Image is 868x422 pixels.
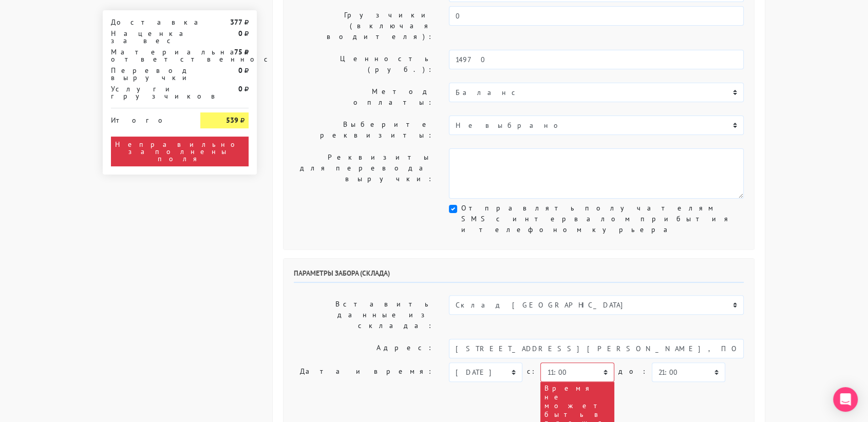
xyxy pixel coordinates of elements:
[833,387,858,412] div: Open Intercom Messenger
[286,116,441,144] label: Выберите реквизиты:
[103,18,193,26] div: Доставка
[461,203,744,235] label: Отправлять получателям SMS с интервалом прибытия и телефоном курьера
[103,48,193,63] div: Материальная ответственность
[286,295,441,335] label: Вставить данные из склада:
[286,148,441,199] label: Реквизиты для перевода выручки:
[286,339,441,358] label: Адрес:
[238,66,242,75] strong: 0
[618,362,648,380] label: до:
[294,269,744,283] h6: Параметры забора (склада)
[111,112,185,124] div: Итого
[238,29,242,38] strong: 0
[226,116,238,125] strong: 539
[103,30,193,44] div: Наценка за вес
[103,85,193,100] div: Услуги грузчиков
[234,47,242,56] strong: 75
[103,67,193,81] div: Перевод выручки
[111,137,249,166] div: Неправильно заполнены поля
[286,6,441,46] label: Грузчики (включая водителя):
[238,84,242,93] strong: 0
[286,83,441,111] label: Метод оплаты:
[286,50,441,79] label: Ценность (руб.):
[230,17,242,27] strong: 377
[526,362,536,380] label: c:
